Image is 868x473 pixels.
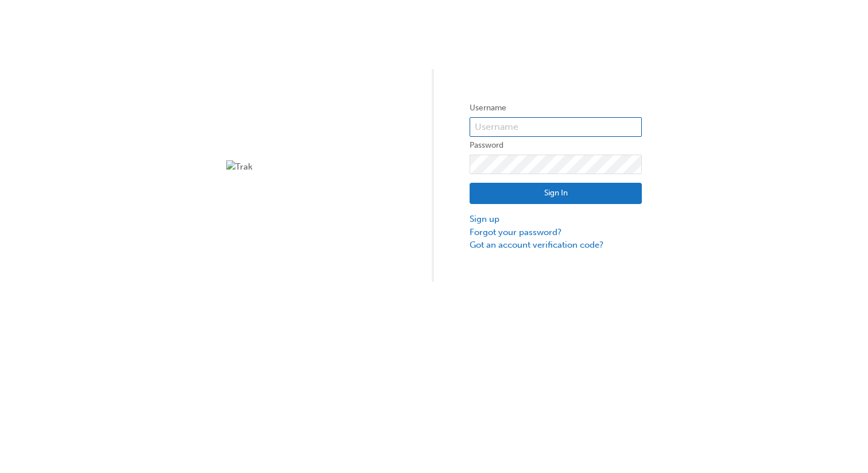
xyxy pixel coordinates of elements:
[470,139,642,152] label: Password
[470,213,642,226] a: Sign up
[470,239,642,252] a: Got an account verification code?
[226,160,398,174] img: Trak
[470,101,642,115] label: Username
[470,183,642,205] button: Sign In
[470,117,642,137] input: Username
[470,226,642,239] a: Forgot your password?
